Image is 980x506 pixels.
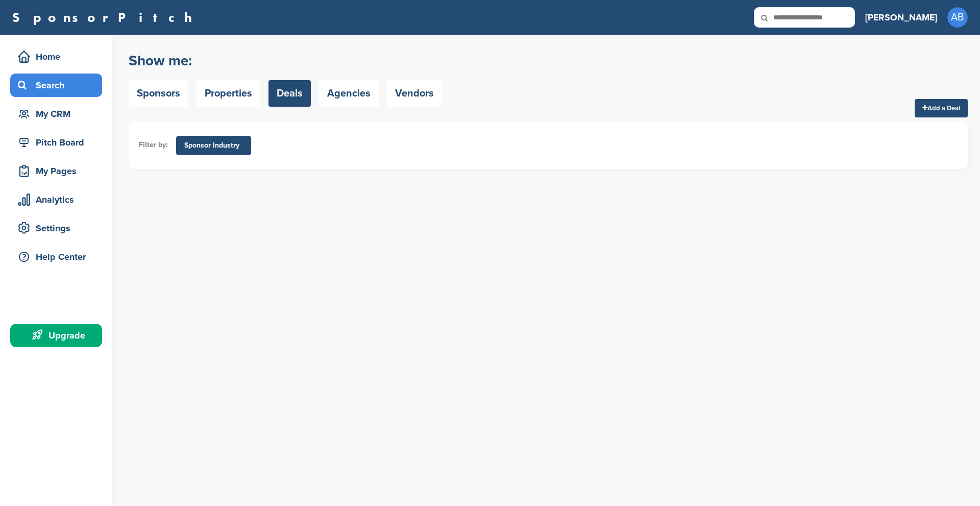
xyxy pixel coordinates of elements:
a: SponsorPitch [12,11,199,24]
div: Search [15,76,102,94]
a: My Pages [10,159,102,183]
h2: Show me: [129,52,442,70]
div: My CRM [15,105,102,123]
a: Settings [10,216,102,240]
a: Sponsors [129,80,188,107]
div: Pitch Board [15,133,102,152]
a: Add a Deal [915,99,968,117]
a: Pitch Board [10,131,102,154]
h3: [PERSON_NAME] [865,10,937,25]
span: AB [947,7,968,28]
div: Help Center [15,248,102,266]
a: Home [10,45,102,68]
div: Settings [15,219,102,237]
a: Analytics [10,188,102,211]
div: My Pages [15,162,102,180]
a: My CRM [10,102,102,126]
div: Analytics [15,190,102,209]
a: [PERSON_NAME] [865,6,937,29]
div: Upgrade [15,326,102,345]
a: Help Center [10,245,102,269]
a: Agencies [319,80,379,107]
a: Upgrade [10,324,102,347]
a: Deals [268,80,311,107]
a: Vendors [387,80,442,107]
a: Search [10,74,102,97]
a: Properties [197,80,260,107]
div: Home [15,47,102,66]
